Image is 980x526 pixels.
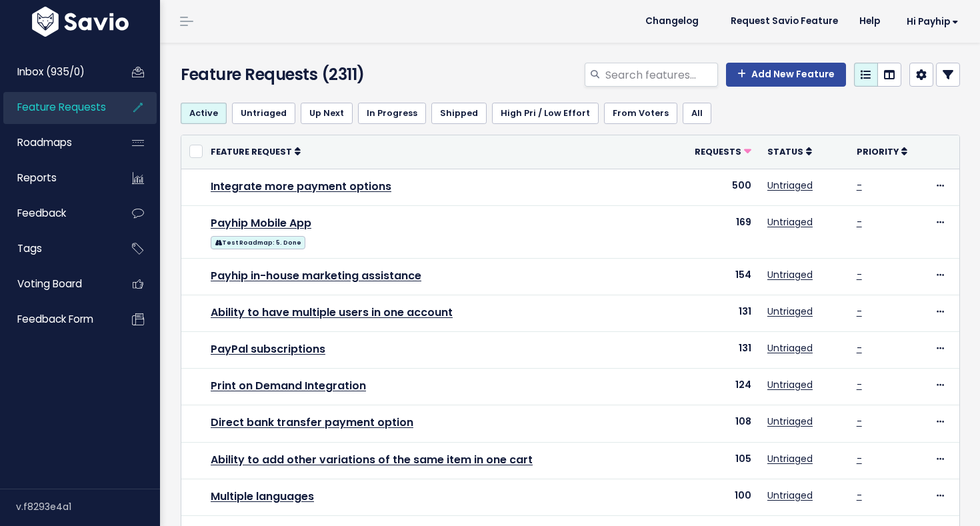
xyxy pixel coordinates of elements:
[211,452,533,467] a: Ability to add other variations of the same item in one cart
[181,63,427,87] h4: Feature Requests (2311)
[857,341,862,355] a: -
[857,378,862,391] a: -
[857,146,899,157] span: Priority
[211,233,305,250] a: Test Roadmap: 5. Done
[3,127,111,158] a: Roadmaps
[3,163,111,193] a: Reports
[17,135,72,149] span: Roadmaps
[675,205,759,258] td: 169
[849,11,891,31] a: Help
[767,305,813,318] a: Untriaged
[17,171,57,185] span: Reports
[767,452,813,465] a: Untriaged
[17,241,42,255] span: Tags
[857,179,862,192] a: -
[211,145,301,158] a: Feature Request
[3,304,111,335] a: Feedback form
[857,215,862,229] a: -
[726,63,846,87] a: Add New Feature
[301,103,353,124] a: Up Next
[891,11,969,32] a: Hi Payhip
[857,268,862,281] a: -
[767,415,813,428] a: Untriaged
[3,198,111,229] a: Feedback
[16,489,160,524] div: v.f8293e4a1
[358,103,426,124] a: In Progress
[181,103,960,124] ul: Filter feature requests
[211,215,311,231] a: Payhip Mobile App
[211,179,391,194] a: Integrate more payment options
[675,479,759,515] td: 100
[857,452,862,465] a: -
[17,206,66,220] span: Feedback
[767,489,813,502] a: Untriaged
[232,103,295,124] a: Untriaged
[767,268,813,281] a: Untriaged
[767,179,813,192] a: Untriaged
[645,17,699,26] span: Changelog
[767,146,803,157] span: Status
[857,489,862,502] a: -
[211,236,305,249] span: Test Roadmap: 5. Done
[907,17,959,27] span: Hi Payhip
[17,65,85,79] span: Inbox (935/0)
[604,103,677,124] a: From Voters
[17,100,106,114] span: Feature Requests
[767,145,812,158] a: Status
[695,145,751,158] a: Requests
[431,103,487,124] a: Shipped
[211,378,366,393] a: Print on Demand Integration
[767,215,813,229] a: Untriaged
[3,269,111,299] a: Voting Board
[857,415,862,428] a: -
[767,378,813,391] a: Untriaged
[17,312,93,326] span: Feedback form
[675,332,759,369] td: 131
[211,489,314,504] a: Multiple languages
[181,103,227,124] a: Active
[683,103,711,124] a: All
[3,57,111,87] a: Inbox (935/0)
[675,369,759,405] td: 124
[720,11,849,31] a: Request Savio Feature
[211,341,325,357] a: PayPal subscriptions
[857,305,862,318] a: -
[695,146,741,157] span: Requests
[675,258,759,295] td: 154
[211,415,413,430] a: Direct bank transfer payment option
[17,277,82,291] span: Voting Board
[675,169,759,205] td: 500
[3,233,111,264] a: Tags
[3,92,111,123] a: Feature Requests
[211,268,421,283] a: Payhip in-house marketing assistance
[675,295,759,331] td: 131
[857,145,907,158] a: Priority
[211,146,292,157] span: Feature Request
[767,341,813,355] a: Untriaged
[29,7,132,37] img: logo-white.9d6f32f41409.svg
[675,405,759,442] td: 108
[604,63,718,87] input: Search features...
[675,442,759,479] td: 105
[492,103,599,124] a: High Pri / Low Effort
[211,305,453,320] a: Ability to have multiple users in one account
